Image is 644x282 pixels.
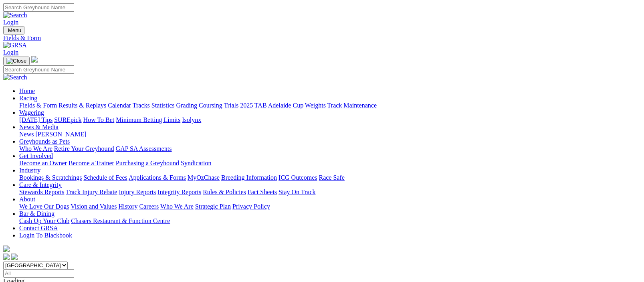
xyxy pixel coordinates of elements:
[31,56,38,63] img: logo-grsa-white.png
[19,217,69,224] a: Cash Up Your Club
[195,203,231,210] a: Strategic Plan
[19,145,641,152] div: Greyhounds as Pets
[279,174,317,181] a: ICG Outcomes
[221,174,277,181] a: Breeding Information
[19,196,35,203] a: About
[19,203,69,210] a: We Love Our Dogs
[116,160,179,166] a: Purchasing a Greyhound
[19,232,72,239] a: Login To Blackbook
[116,116,180,123] a: Minimum Betting Limits
[19,109,44,116] a: Wagering
[176,102,197,109] a: Grading
[3,19,18,26] a: Login
[248,189,277,195] a: Fact Sheets
[118,203,137,210] a: History
[19,167,40,174] a: Industry
[19,203,641,210] div: About
[6,58,26,64] img: Close
[19,174,82,181] a: Bookings & Scratchings
[181,160,211,166] a: Syndication
[319,174,344,181] a: Race Safe
[66,189,117,195] a: Track Injury Rebate
[3,49,18,56] a: Login
[3,34,641,42] a: Fields & Form
[3,65,74,74] input: Search
[19,217,641,225] div: Bar & Dining
[3,57,30,65] button: Toggle navigation
[59,102,106,109] a: Results & Replays
[133,102,150,109] a: Tracks
[35,131,86,138] a: [PERSON_NAME]
[19,116,641,124] div: Wagering
[19,160,641,167] div: Get Involved
[19,160,67,166] a: Become an Owner
[232,203,270,210] a: Privacy Policy
[19,138,70,145] a: Greyhounds as Pets
[157,189,201,195] a: Integrity Reports
[305,102,326,109] a: Weights
[71,203,117,210] a: Vision and Values
[279,189,315,195] a: Stay On Track
[3,42,27,49] img: GRSA
[3,12,27,19] img: Search
[203,189,246,195] a: Rules & Policies
[19,210,55,217] a: Bar & Dining
[19,189,641,196] div: Care & Integrity
[160,203,194,210] a: Who We Are
[69,160,114,166] a: Become a Trainer
[83,174,127,181] a: Schedule of Fees
[139,203,159,210] a: Careers
[54,116,81,123] a: SUREpick
[3,26,24,34] button: Toggle navigation
[19,152,53,159] a: Get Involved
[19,225,58,231] a: Contact GRSA
[11,254,18,260] img: twitter.svg
[224,102,238,109] a: Trials
[327,102,377,109] a: Track Maintenance
[3,269,74,278] input: Select date
[108,102,131,109] a: Calendar
[19,181,62,188] a: Care & Integrity
[19,102,57,109] a: Fields & Form
[182,116,201,123] a: Isolynx
[19,87,35,94] a: Home
[240,102,303,109] a: 2025 TAB Adelaide Cup
[199,102,222,109] a: Coursing
[116,145,172,152] a: GAP SA Assessments
[3,3,74,12] input: Search
[19,145,52,152] a: Who We Are
[83,116,115,123] a: How To Bet
[19,131,34,138] a: News
[129,174,186,181] a: Applications & Forms
[19,131,641,138] div: News & Media
[119,189,156,195] a: Injury Reports
[3,254,10,260] img: facebook.svg
[3,74,27,81] img: Search
[19,174,641,181] div: Industry
[71,217,170,224] a: Chasers Restaurant & Function Centre
[19,102,641,109] div: Racing
[54,145,114,152] a: Retire Your Greyhound
[8,27,21,33] span: Menu
[19,116,52,123] a: [DATE] Tips
[188,174,220,181] a: MyOzChase
[19,124,59,130] a: News & Media
[19,95,37,101] a: Racing
[151,102,175,109] a: Statistics
[19,189,64,195] a: Stewards Reports
[3,245,10,252] img: logo-grsa-white.png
